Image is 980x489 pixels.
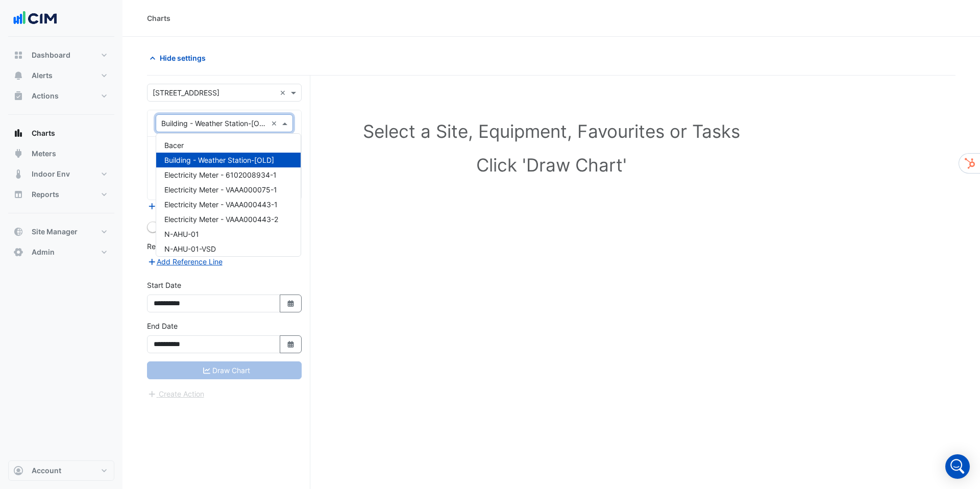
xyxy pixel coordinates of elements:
[169,120,933,142] h1: Select a Site, Equipment, Favourites or Tasks
[8,164,114,184] button: Indoor Env
[32,149,56,159] span: Meters
[32,91,59,101] span: Actions
[8,123,114,143] button: Charts
[12,8,58,29] img: Company Logo
[164,215,278,224] span: Electricity Meter - VAAA000443-2
[13,128,23,138] app-icon: Charts
[8,143,114,164] button: Meters
[13,227,23,237] app-icon: Site Manager
[147,13,170,23] div: Charts
[147,241,201,252] label: Reference Lines
[32,128,55,138] span: Charts
[271,118,280,129] span: Clear
[13,247,23,257] app-icon: Admin
[164,156,274,164] span: Building - Weather Station-[OLD]
[13,70,23,81] app-icon: Alerts
[147,280,181,290] label: Start Date
[13,189,23,200] app-icon: Reports
[8,460,114,481] button: Account
[8,45,114,65] button: Dashboard
[164,185,277,194] span: Electricity Meter - VAAA000075-1
[147,201,209,212] button: Add Equipment
[147,388,205,397] app-escalated-ticket-create-button: Please correct errors first
[147,256,223,267] button: Add Reference Line
[8,184,114,205] button: Reports
[32,70,53,81] span: Alerts
[160,53,206,63] span: Hide settings
[8,222,114,242] button: Site Manager
[286,299,296,308] fa-icon: Select Date
[164,244,216,253] span: N-AHU-01-VSD
[8,65,114,86] button: Alerts
[286,340,296,349] fa-icon: Select Date
[164,230,199,238] span: N-AHU-01
[147,321,178,331] label: End Date
[164,200,278,209] span: Electricity Meter - VAAA000443-1
[32,247,55,257] span: Admin
[164,170,277,179] span: Electricity Meter - 6102008934-1
[32,227,78,237] span: Site Manager
[13,169,23,179] app-icon: Indoor Env
[156,134,301,256] div: Options List
[8,242,114,262] button: Admin
[32,169,70,179] span: Indoor Env
[13,50,23,60] app-icon: Dashboard
[13,91,23,101] app-icon: Actions
[169,154,933,176] h1: Click 'Draw Chart'
[8,86,114,106] button: Actions
[32,189,59,200] span: Reports
[164,141,184,150] span: Bacer
[945,454,970,479] div: Open Intercom Messenger
[13,149,23,159] app-icon: Meters
[147,49,212,67] button: Hide settings
[32,50,70,60] span: Dashboard
[280,87,288,98] span: Clear
[32,466,61,476] span: Account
